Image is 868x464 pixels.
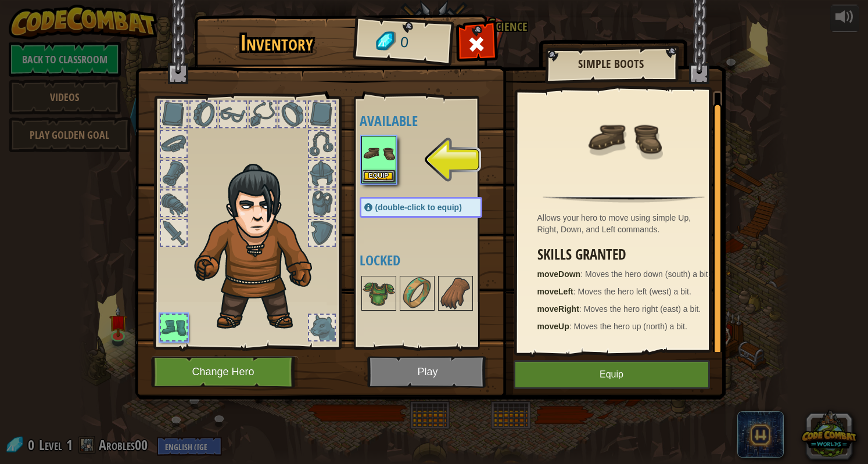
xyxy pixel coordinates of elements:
[151,356,299,388] button: Change Hero
[189,163,331,332] img: hair_2.png
[574,322,687,331] span: Moves the hero up (north) a bit.
[580,269,585,279] span: :
[537,287,573,296] strong: moveLeft
[578,287,691,296] span: Moves the hero left (west) a bit.
[363,277,395,310] img: portrait.png
[537,322,569,331] strong: moveUp
[514,360,710,389] button: Equip
[569,322,574,331] span: :
[573,287,578,296] span: :
[363,137,395,170] img: portrait.png
[401,277,433,310] img: portrait.png
[439,277,472,310] img: portrait.png
[375,203,462,212] span: (double-click to equip)
[585,269,711,279] span: Moves the hero down (south) a bit.
[537,212,716,235] div: Allows your hero to move using simple Up, Right, Down, and Left commands.
[363,170,395,182] button: Equip
[537,269,581,279] strong: moveDown
[537,247,716,262] h3: Skills Granted
[537,304,579,314] strong: moveRight
[399,32,409,53] span: 0
[586,100,662,175] img: portrait.png
[543,195,704,203] img: hr.png
[203,31,351,55] h1: Inventory
[557,57,666,70] h2: Simple Boots
[360,113,505,128] h4: Available
[360,253,505,268] h4: Locked
[579,304,584,314] span: :
[584,304,701,314] span: Moves the hero right (east) a bit.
